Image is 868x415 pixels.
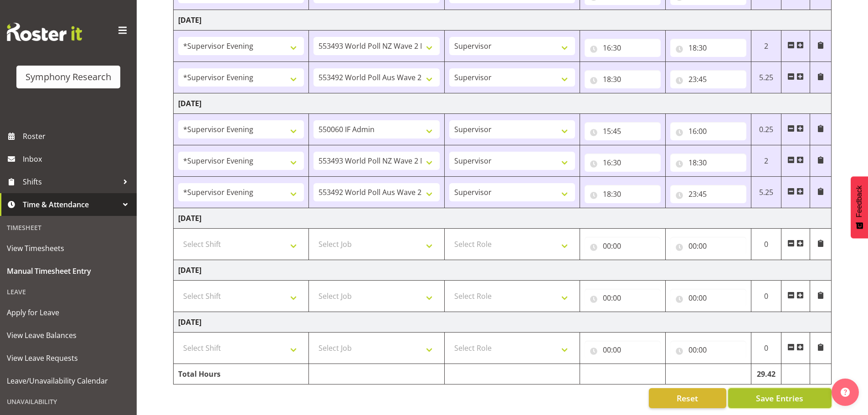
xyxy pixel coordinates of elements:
img: Rosterit website logo [7,23,82,41]
input: Click to select... [585,122,661,140]
input: Click to select... [670,154,746,172]
a: Apply for Leave [2,301,134,324]
a: Leave/Unavailability Calendar [2,369,134,392]
input: Click to select... [585,237,661,255]
button: Feedback - Show survey [851,176,868,238]
span: View Timesheets [7,241,130,255]
input: Click to select... [670,39,746,57]
span: Time & Attendance [23,198,118,211]
span: View Leave Balances [7,328,130,342]
input: Click to select... [585,70,661,88]
a: View Timesheets [2,237,134,260]
td: 0.25 [751,114,781,145]
span: Roster [23,129,132,143]
td: 2 [751,31,781,62]
div: Unavailability [2,392,134,411]
td: Total Hours [174,364,309,384]
input: Click to select... [670,341,746,359]
button: Save Entries [728,388,832,408]
input: Click to select... [585,154,661,172]
input: Click to select... [670,70,746,88]
a: Manual Timesheet Entry [2,260,134,282]
input: Click to select... [670,185,746,203]
span: Leave/Unavailability Calendar [7,374,130,388]
a: View Leave Requests [2,347,134,369]
span: Apply for Leave [7,306,130,319]
td: 0 [751,333,781,364]
div: Timesheet [2,218,134,237]
td: [DATE] [174,93,832,114]
span: Feedback [855,185,863,217]
input: Click to select... [585,341,661,359]
span: Save Entries [756,392,803,404]
div: Leave [2,282,134,301]
td: 5.25 [751,62,781,93]
td: [DATE] [174,312,832,333]
input: Click to select... [670,289,746,307]
input: Click to select... [585,185,661,203]
td: 0 [751,229,781,260]
div: Symphony Research [26,70,111,84]
a: View Leave Balances [2,324,134,347]
td: 0 [751,281,781,312]
span: Inbox [23,152,132,166]
td: 5.25 [751,177,781,208]
span: Shifts [23,175,118,189]
span: Manual Timesheet Entry [7,264,130,278]
button: Reset [649,388,726,408]
td: 29.42 [751,364,781,384]
input: Click to select... [585,39,661,57]
input: Click to select... [670,237,746,255]
td: 2 [751,145,781,177]
input: Click to select... [585,289,661,307]
span: Reset [677,392,698,404]
span: View Leave Requests [7,351,130,365]
td: [DATE] [174,208,832,229]
input: Click to select... [670,122,746,140]
img: help-xxl-2.png [841,388,850,397]
td: [DATE] [174,10,832,31]
td: [DATE] [174,260,832,281]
